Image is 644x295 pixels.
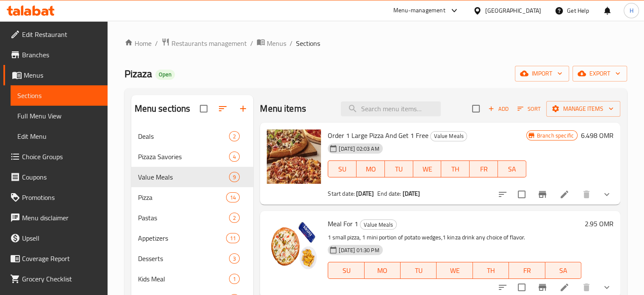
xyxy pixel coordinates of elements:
span: SU [332,264,361,277]
a: Sections [11,85,108,106]
a: Coverage Report [3,248,108,269]
button: SA [498,160,526,177]
button: SU [328,160,357,177]
button: SA [545,262,581,279]
span: export [579,68,620,79]
div: items [226,233,240,243]
span: Grocery Checklist [22,274,101,284]
li: / [250,38,253,48]
span: Manage items [553,104,614,114]
span: TH [445,163,466,175]
span: MO [360,163,381,175]
span: Start date: [328,188,355,199]
span: 4 [229,153,239,161]
span: Menu disclaimer [22,213,101,223]
span: SA [501,163,523,175]
span: Coupons [22,172,101,182]
span: Sort items [512,102,546,115]
li: / [290,38,293,48]
span: Kids Meal [138,274,229,284]
button: Add section [233,98,253,119]
button: MO [365,262,401,279]
span: Branches [22,50,101,60]
span: Value Meals [431,131,467,141]
span: WE [417,163,438,175]
span: Select to update [513,185,531,203]
span: Full Menu View [17,111,101,121]
div: Value Meals [430,131,467,141]
button: TH [441,160,470,177]
button: MO [357,160,385,177]
button: sort-choices [492,184,513,205]
div: items [229,213,240,223]
div: Appetizers11 [131,228,254,248]
div: Menu-management [393,6,445,16]
span: End date: [377,188,401,199]
div: Deals2 [131,126,254,146]
span: Meal For 1 [328,217,358,230]
svg: Show Choices [602,282,612,292]
button: delete [576,184,597,205]
button: SU [328,262,364,279]
span: TU [388,163,410,175]
span: SU [332,163,353,175]
img: Meal For 1 [267,218,321,272]
span: 1 [229,275,239,283]
span: Appetizers [138,233,227,243]
span: Value Meals [138,172,229,182]
a: Coupons [3,167,108,187]
div: Desserts3 [131,248,254,269]
span: 3 [229,255,239,263]
svg: Show Choices [602,189,612,199]
span: Upsell [22,233,101,243]
span: MO [368,264,397,277]
span: FR [473,163,495,175]
div: items [229,253,240,264]
button: Manage items [546,101,620,117]
input: search [341,101,441,116]
span: TU [404,264,433,277]
span: Coverage Report [22,253,101,264]
span: Pizza [138,192,227,202]
h6: 2.95 OMR [585,218,614,230]
span: Sort sections [213,98,233,119]
span: SA [549,264,578,277]
span: Edit Menu [17,131,101,141]
button: WE [413,160,442,177]
h2: Menu items [260,102,306,115]
span: WE [440,264,469,277]
span: 9 [229,173,239,181]
span: import [522,68,562,79]
button: FR [470,160,498,177]
button: Sort [515,102,543,115]
a: Restaurants management [161,38,247,49]
span: Pizaza Savories [138,152,229,162]
button: TU [385,160,413,177]
a: Home [124,38,152,48]
span: 2 [229,214,239,222]
a: Edit Restaurant [3,24,108,45]
span: Pastas [138,213,229,223]
span: [DATE] 02:03 AM [335,145,382,153]
span: Add [487,104,510,114]
div: Pizza14 [131,187,254,208]
a: Branches [3,45,108,65]
span: H [629,6,633,15]
div: Pastas2 [131,208,254,228]
img: Order 1 Large Pizza And Get 1 Free [267,129,321,184]
span: Deals [138,131,229,141]
span: Promotions [22,192,101,202]
span: [DATE] 01:30 PM [335,246,382,254]
span: Sections [296,38,320,48]
span: Branch specific [533,132,577,140]
span: Desserts [138,253,229,264]
div: Value Meals9 [131,167,254,187]
span: 14 [227,194,239,202]
div: Pizaza Savories4 [131,146,254,167]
